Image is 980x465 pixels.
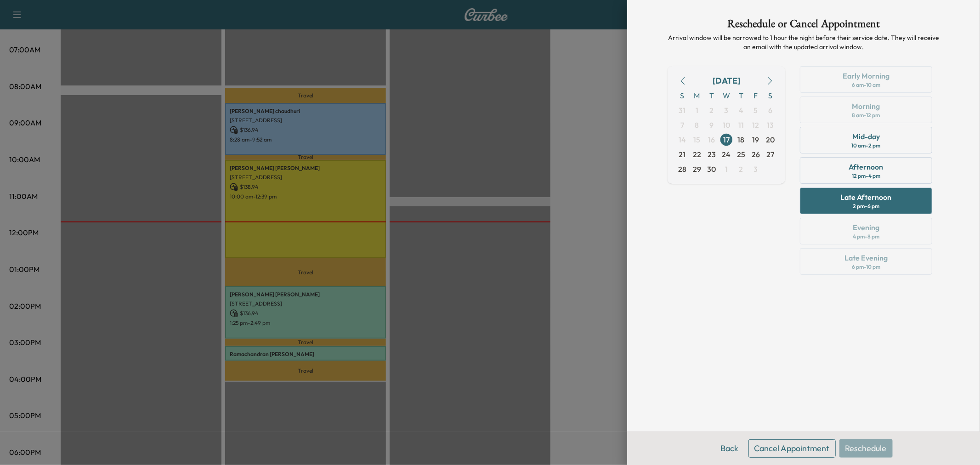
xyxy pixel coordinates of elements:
span: 3 [754,164,758,175]
span: 22 [693,149,701,160]
span: 2 [739,164,743,175]
span: T [704,88,719,103]
div: [DATE] [713,74,740,87]
span: 10 [723,119,730,130]
span: 13 [767,119,774,130]
span: 11 [738,119,744,130]
span: 21 [679,149,686,160]
span: 7 [680,119,684,130]
span: 29 [693,164,701,175]
span: 1 [725,164,728,175]
span: 18 [738,134,745,145]
div: Mid-day [852,131,880,142]
div: 12 pm - 4 pm [852,172,880,180]
div: 10 am - 2 pm [852,142,881,149]
div: Afternoon [849,161,884,172]
p: Arrival window will be narrowed to 1 hour the night before their service date. They will receive ... [668,33,940,51]
span: 30 [708,164,716,175]
span: 5 [754,105,758,116]
span: 9 [710,119,714,130]
span: 12 [753,119,759,130]
span: 6 [769,105,773,116]
span: 8 [695,119,699,130]
span: 26 [752,149,760,160]
span: F [748,88,763,103]
span: 17 [723,134,730,145]
span: 31 [679,105,686,116]
div: Late Afternoon [841,192,892,203]
span: 4 [739,105,743,116]
span: 2 [710,105,714,116]
span: S [675,88,690,103]
div: 2 pm - 6 pm [853,203,879,210]
span: 24 [722,149,731,160]
span: 25 [737,149,745,160]
span: M [690,88,704,103]
span: 16 [708,134,715,145]
span: T [734,88,748,103]
button: Cancel Appointment [748,439,836,458]
span: W [719,88,734,103]
span: 23 [708,149,716,160]
span: 3 [725,105,729,116]
span: 20 [766,134,775,145]
span: 15 [694,134,701,145]
span: S [763,88,778,103]
button: Back [715,439,745,458]
span: 27 [767,149,775,160]
span: 19 [753,134,759,145]
span: 28 [678,164,686,175]
h1: Reschedule or Cancel Appointment [668,18,940,33]
span: 1 [696,105,698,116]
span: 14 [679,134,686,145]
